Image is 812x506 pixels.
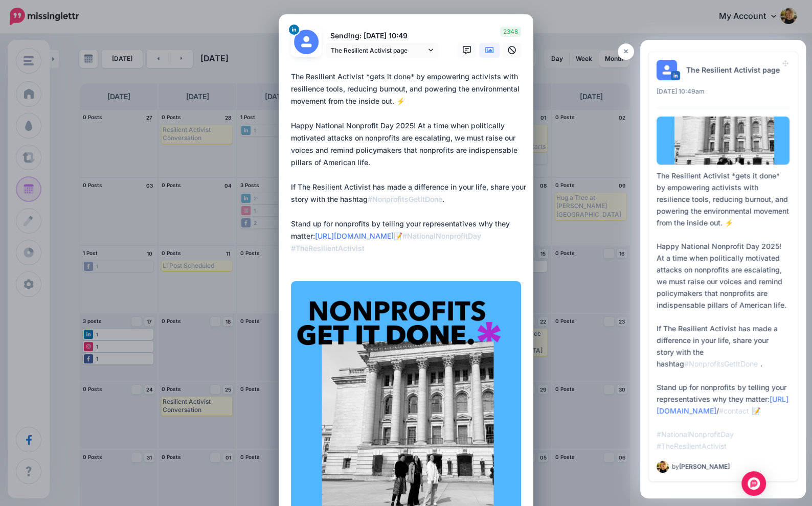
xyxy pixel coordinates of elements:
[294,30,319,54] img: user_default_image.png
[326,30,438,42] p: Sending: [DATE] 10:49
[500,27,521,37] span: 2348
[291,71,526,255] div: The Resilient Activist *gets it done* by empowering activists with resilience tools, reducing bur...
[741,471,766,496] div: Open Intercom Messenger
[331,45,426,56] span: The Resilient Activist page
[326,43,438,58] a: The Resilient Activist page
